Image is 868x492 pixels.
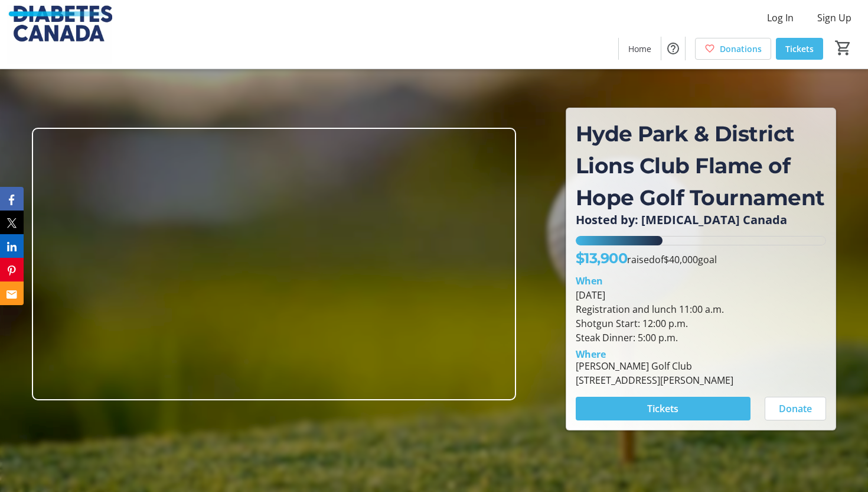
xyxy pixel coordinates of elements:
span: Sign Up [817,11,851,25]
span: $13,900 [576,250,628,267]
button: Donate [765,397,826,420]
button: Log In [758,8,803,27]
div: Where [576,349,606,359]
img: Diabetes Canada's Logo [7,5,112,64]
a: Tickets [776,38,823,60]
span: Tickets [647,402,678,416]
button: Sign Up [808,8,861,27]
a: Home [619,38,661,60]
span: Home [628,43,651,55]
p: raised of goal [576,248,717,269]
span: Hosted by: [MEDICAL_DATA] Canada [576,212,787,228]
button: Tickets [576,397,750,420]
div: 34.75025% of fundraising goal reached [576,236,826,245]
span: Donate [779,402,812,416]
span: $40,000 [664,253,698,266]
div: [DATE] Registration and lunch 11:00 a.m. Shotgun Start: 12:00 p.m. Steak Dinner: 5:00 p.m. [576,288,826,345]
a: Donations [695,38,771,60]
span: Hyde Park & District Lions Club Flame of Hope Golf Tournament [576,121,825,211]
div: When [576,274,603,288]
span: Donations [720,43,762,55]
span: Log In [767,11,794,25]
span: Tickets [785,43,814,55]
button: Help [661,37,685,60]
div: [STREET_ADDRESS][PERSON_NAME] [576,373,733,387]
button: Cart [833,37,854,59]
img: Campaign CTA Media Photo [32,128,515,400]
div: [PERSON_NAME] Golf Club [576,359,733,373]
